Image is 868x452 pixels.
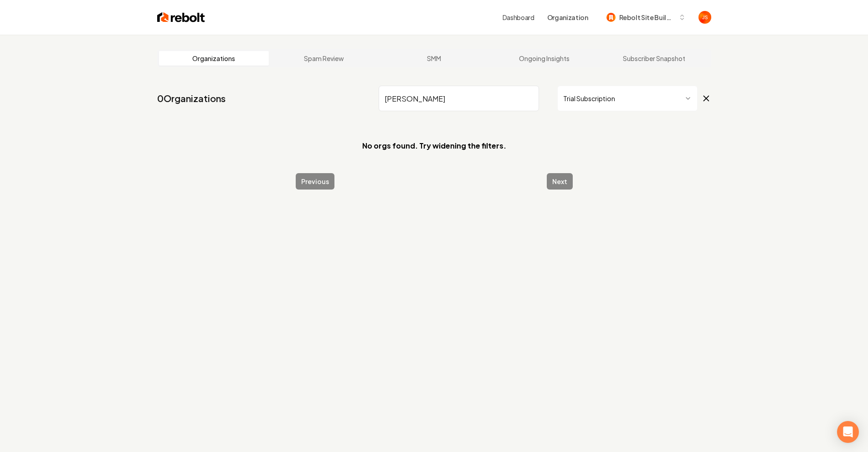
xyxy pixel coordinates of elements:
img: James Shamoun [699,11,711,24]
img: Rebolt Logo [157,11,205,24]
a: Subscriber Snapshot [599,51,709,66]
a: Organizations [159,51,269,66]
button: Organization [542,9,594,26]
a: 0Organizations [157,92,226,105]
section: No orgs found. Try widening the filters. [157,126,711,166]
div: Open Intercom Messenger [837,421,859,443]
a: Dashboard [503,13,534,22]
a: Spam Review [269,51,379,66]
a: SMM [379,51,489,66]
input: Search by name or ID [379,86,539,111]
img: Rebolt Site Builder [606,13,616,22]
a: Ongoing Insights [489,51,599,66]
span: Rebolt Site Builder [619,13,675,22]
button: Open user button [699,11,711,24]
